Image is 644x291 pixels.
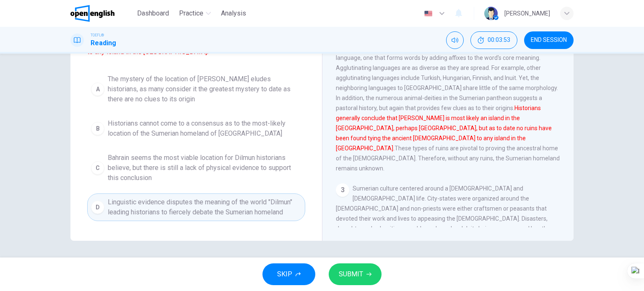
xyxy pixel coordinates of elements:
div: 3 [336,183,349,197]
button: 00:03:53 [470,31,517,49]
div: [PERSON_NAME] [504,8,550,18]
span: 00:03:53 [488,37,510,44]
button: Practice [176,6,214,21]
button: BHistorians cannot come to a consensus as to the most-likely location of the Sumerian homeland of... [87,115,305,142]
button: SKIP [262,263,315,285]
a: OpenEnglish logo [70,5,134,22]
button: Analysis [218,6,249,21]
button: DLinguistic evidence disputes the meaning of the world "Dilmun" leading historians to fiercely de... [87,193,305,221]
div: B [91,122,104,135]
div: Hide [470,31,517,49]
div: A [91,82,104,96]
h1: Reading [91,38,116,48]
font: Historians generally conclude that [PERSON_NAME] is most likely an island in the [GEOGRAPHIC_DATA... [336,105,552,152]
div: D [91,201,104,214]
button: END SESSION [524,31,574,49]
button: Dashboard [134,6,172,21]
span: END SESSION [531,37,567,44]
span: Analysis [221,8,246,18]
button: SUBMIT [329,263,382,285]
span: Historians cannot come to a consensus as to the most-likely location of the Sumerian homeland of ... [108,118,301,139]
img: OpenEnglish logo [70,5,114,22]
div: C [91,161,104,175]
span: SUBMIT [339,268,363,280]
span: Bahrain seems the most viable location for Dilmun historians believe, but there is still a lack o... [108,153,301,183]
button: CBahrain seems the most viable location for Dilmun historians believe, but there is still a lack ... [87,149,305,187]
span: Dashboard [137,8,169,18]
span: SKIP [277,268,292,280]
span: Linguistic evidence disputes the meaning of the world "Dilmun" leading historians to fiercely deb... [108,197,301,217]
button: AThe mystery of the location of [PERSON_NAME] eludes historians, as many consider it the greatest... [87,70,305,108]
img: Profile picture [484,7,498,20]
div: Mute [446,31,464,49]
span: Practice [179,8,203,18]
span: TOEFL® [91,32,104,38]
span: The mystery of the location of [PERSON_NAME] eludes historians, as many consider it the greatest ... [108,74,301,104]
img: en [423,10,434,17]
